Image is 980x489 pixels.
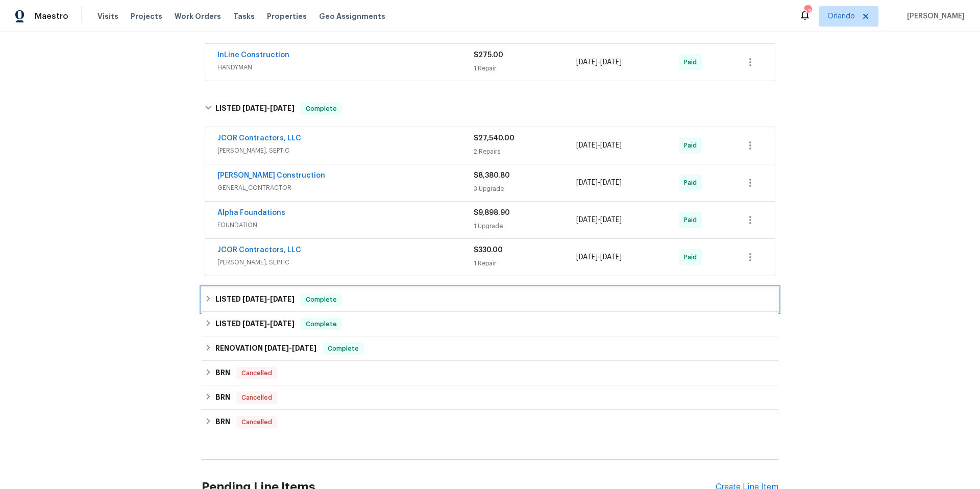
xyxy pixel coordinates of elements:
[576,59,598,66] span: [DATE]
[474,63,576,74] div: 1 Repair
[242,105,267,112] span: [DATE]
[264,345,289,352] span: [DATE]
[215,416,230,428] h6: BRN
[217,172,325,179] a: [PERSON_NAME] Construction
[319,11,385,21] span: Geo Assignments
[474,52,503,59] span: $275.00
[175,11,221,21] span: Work Orders
[35,11,68,21] span: Maestro
[474,258,576,268] div: 1 Repair
[474,135,514,142] span: $27,540.00
[576,178,622,188] span: -
[684,57,701,67] span: Paid
[202,287,778,312] div: LISTED [DATE]-[DATE]Complete
[576,140,622,151] span: -
[202,410,778,434] div: BRN Cancelled
[684,252,701,262] span: Paid
[684,178,701,188] span: Paid
[202,92,778,125] div: LISTED [DATE]-[DATE]Complete
[600,142,622,149] span: [DATE]
[237,393,276,403] span: Cancelled
[237,417,276,427] span: Cancelled
[270,105,295,112] span: [DATE]
[302,319,341,329] span: Complete
[217,247,301,254] a: JCOR Contractors, LLC
[217,183,474,193] span: GENERAL_CONTRACTOR
[804,6,811,16] div: 53
[270,320,295,327] span: [DATE]
[270,296,295,303] span: [DATE]
[242,320,295,327] span: -
[600,59,622,66] span: [DATE]
[600,216,622,224] span: [DATE]
[600,179,622,186] span: [DATE]
[242,105,295,112] span: -
[215,392,230,404] h6: BRN
[474,221,576,231] div: 1 Upgrade
[233,13,255,20] span: Tasks
[217,209,285,216] a: Alpha Foundations
[217,257,474,267] span: [PERSON_NAME], SEPTIC
[576,216,598,224] span: [DATE]
[215,343,316,355] h6: RENOVATION
[827,11,855,21] span: Orlando
[324,344,363,354] span: Complete
[474,247,503,254] span: $330.00
[302,104,341,114] span: Complete
[131,11,162,21] span: Projects
[264,345,316,352] span: -
[215,367,230,379] h6: BRN
[97,11,118,21] span: Visits
[242,296,295,303] span: -
[217,145,474,156] span: [PERSON_NAME], SEPTIC
[202,312,778,336] div: LISTED [DATE]-[DATE]Complete
[903,11,965,21] span: [PERSON_NAME]
[215,103,295,115] h6: LISTED
[217,220,474,230] span: FOUNDATION
[474,209,510,216] span: $9,898.90
[302,295,341,305] span: Complete
[474,184,576,194] div: 3 Upgrade
[242,320,267,327] span: [DATE]
[576,179,598,186] span: [DATE]
[242,296,267,303] span: [DATE]
[474,146,576,157] div: 2 Repairs
[576,142,598,149] span: [DATE]
[292,345,316,352] span: [DATE]
[237,368,276,378] span: Cancelled
[474,172,510,179] span: $8,380.80
[267,11,307,21] span: Properties
[576,215,622,225] span: -
[576,254,598,261] span: [DATE]
[684,140,701,151] span: Paid
[215,318,295,330] h6: LISTED
[217,52,289,59] a: InLine Construction
[576,57,622,67] span: -
[600,254,622,261] span: [DATE]
[217,135,301,142] a: JCOR Contractors, LLC
[217,62,474,72] span: HANDYMAN
[576,252,622,262] span: -
[202,361,778,385] div: BRN Cancelled
[202,336,778,361] div: RENOVATION [DATE]-[DATE]Complete
[684,215,701,225] span: Paid
[202,385,778,410] div: BRN Cancelled
[215,294,295,306] h6: LISTED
